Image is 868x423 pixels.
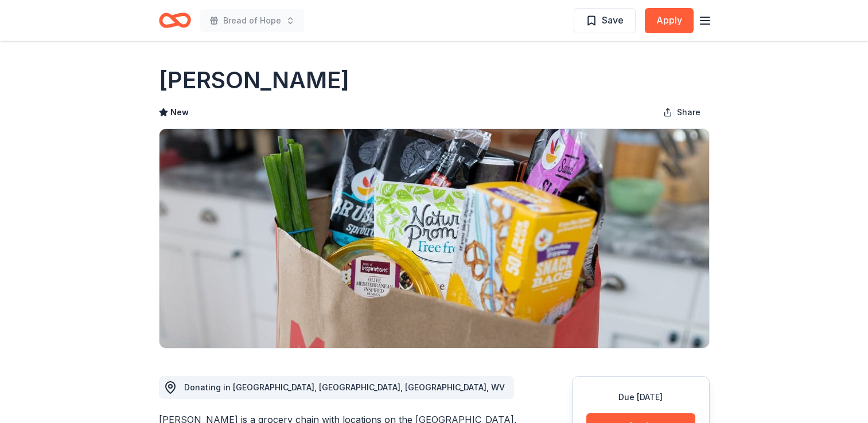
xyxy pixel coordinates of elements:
[159,64,349,96] h1: [PERSON_NAME]
[223,14,281,28] span: Bread of Hope
[645,8,694,33] button: Apply
[184,382,505,392] span: Donating in [GEOGRAPHIC_DATA], [GEOGRAPHIC_DATA], [GEOGRAPHIC_DATA], WV
[170,105,189,119] span: New
[159,7,191,34] a: Home
[602,13,624,28] span: Save
[200,9,304,32] button: Bread of Hope
[586,390,695,404] div: Due [DATE]
[159,129,709,348] img: Image for MARTIN'S
[677,105,700,119] span: Share
[654,101,710,124] button: Share
[574,8,636,33] button: Save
